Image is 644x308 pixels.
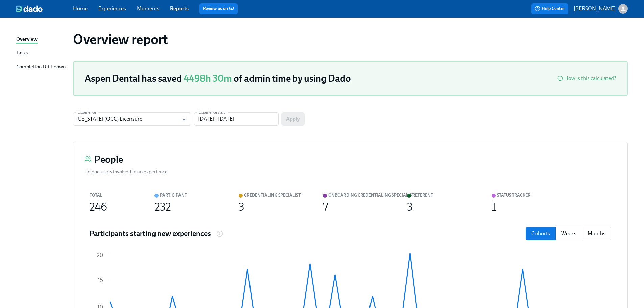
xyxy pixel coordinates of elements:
img: dado [16,5,43,12]
button: Help Center [531,3,568,14]
div: Tasks [16,49,28,57]
a: Experiences [98,5,126,12]
p: Cohorts [531,230,550,237]
a: Review us on G2 [203,5,234,12]
div: 232 [154,203,171,211]
a: Overview [16,35,68,44]
a: dado [16,5,73,12]
div: 246 [90,203,107,211]
div: How is this calculated? [564,75,616,82]
h3: People [94,153,123,165]
span: 4498h 30m [184,73,232,84]
div: 3 [407,203,413,211]
div: Completion Drill-down [16,63,66,71]
button: [PERSON_NAME] [574,4,628,14]
div: date filter [526,227,611,240]
div: Credentialing Specialist [244,192,301,199]
button: cohorts [526,227,556,240]
a: Home [73,5,88,12]
a: Tasks [16,49,68,57]
div: Total [90,192,102,199]
h3: Aspen Dental has saved of admin time by using Dado [85,72,351,85]
div: Status tracker [497,192,530,199]
div: Unique users involved in an experience [84,168,168,175]
svg: Number of participants that started this experience in each cohort, week or month [216,230,223,237]
div: 7 [323,203,328,211]
div: Onboarding credentialing specialist [328,192,414,199]
tspan: 20 [97,252,103,258]
a: Moments [137,5,159,12]
button: months [582,227,611,240]
div: 1 [492,203,496,211]
p: Weeks [561,230,576,237]
a: Completion Drill-down [16,63,68,71]
div: Participant [160,192,187,199]
div: Referent [412,192,433,199]
div: Overview [16,35,38,44]
tspan: 15 [98,277,103,283]
h1: Overview report [73,31,168,47]
button: Open [178,114,189,125]
p: [PERSON_NAME] [574,5,616,13]
button: Review us on G2 [199,3,238,14]
div: 3 [239,203,244,211]
h4: Participants starting new experiences [90,229,211,239]
button: weeks [555,227,582,240]
a: Reports [170,5,189,12]
span: Help Center [535,5,565,12]
p: Months [588,230,605,237]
